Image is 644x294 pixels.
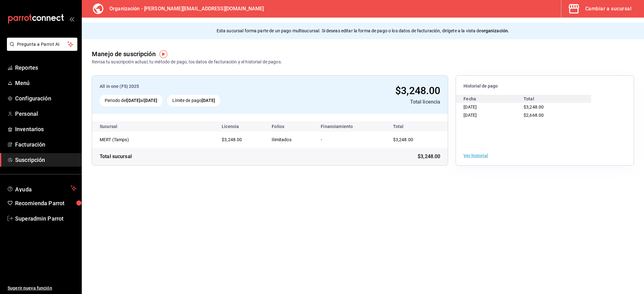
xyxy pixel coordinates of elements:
[15,63,76,72] span: Reportes
[92,59,282,65] div: Revisa tu suscripción actual, tu método de pago, los datos de facturación y el historial de pagos.
[481,28,509,33] strong: organización.
[202,98,215,103] strong: [DATE]
[464,153,488,158] button: Ver historial
[393,137,413,142] span: $3,248.00
[15,125,76,133] span: Inventarios
[7,38,77,51] button: Pregunta a Parrot AI
[15,156,76,164] span: Suscripción
[267,131,316,148] td: Ilimitados
[316,131,385,148] td: -
[69,16,74,21] button: open_drawer_menu
[4,45,77,52] a: Pregunta a Parrot AI
[100,153,132,160] div: Total sucursal
[395,85,440,97] span: $3,248.00
[267,121,316,131] th: Folios
[15,79,76,87] span: Menú
[127,98,140,103] strong: [DATE]
[92,49,156,59] div: Manejo de suscripción
[159,50,167,58] img: Tooltip marker
[100,124,134,129] div: Sucursal
[217,121,267,131] th: Licencia
[15,199,76,207] span: Recomienda Parrot
[15,214,76,223] span: Superadmin Parrot
[100,136,163,143] div: MERT (Tamps)
[15,110,76,118] span: Personal
[144,98,158,103] strong: [DATE]
[222,137,242,142] span: $3,248.00
[100,95,162,106] div: Periodo del al
[418,153,440,160] span: $3,248.00
[82,23,644,39] div: Esta sucursal forma parte de un pago multisucursal. Si deseas editar la forma de pago o los datos...
[464,95,524,103] div: Fecha
[100,83,305,90] div: All in one (FS) 2025
[386,121,448,131] th: Total
[464,111,524,119] div: [DATE]
[524,104,544,110] span: $3,248.00
[464,83,626,89] span: Historial de pago
[316,121,385,131] th: Financiamiento
[464,103,524,111] div: [DATE]
[524,113,544,118] span: $2,668.00
[15,94,76,103] span: Configuración
[524,95,584,103] div: Total
[310,98,441,106] div: Total licencia
[15,184,68,192] span: Ayuda
[17,41,68,48] span: Pregunta a Parrot AI
[15,140,76,149] span: Facturación
[8,285,76,291] span: Sugerir nueva función
[104,5,264,13] h3: Organización - [PERSON_NAME][EMAIL_ADDRESS][DOMAIN_NAME]
[585,4,631,13] div: Cambiar a sucursal
[167,95,220,106] div: Límite de pago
